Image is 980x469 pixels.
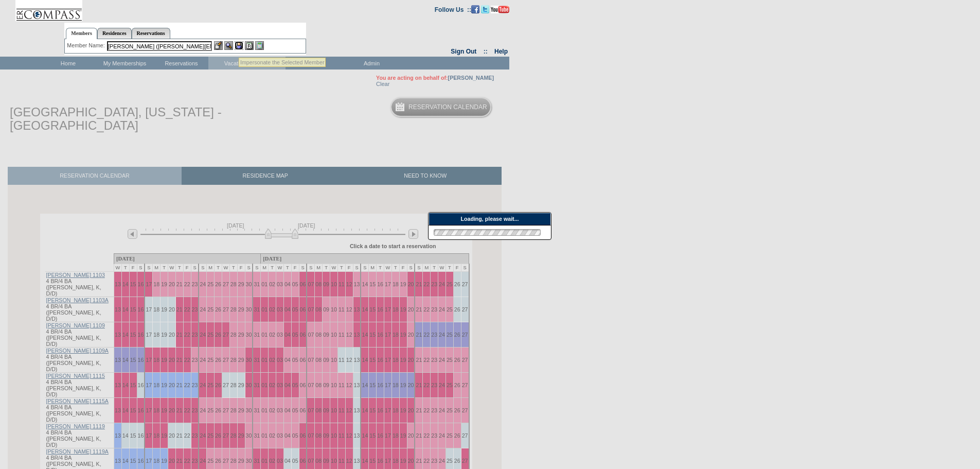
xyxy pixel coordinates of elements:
a: Subscribe to our YouTube Channel [491,6,509,12]
img: Impersonate [235,41,243,50]
img: b_calculator.gif [255,41,264,50]
img: loading.gif [431,228,544,237]
a: Become our fan on Facebook [471,6,479,12]
div: Member Name: [67,41,106,50]
td: Follow Us :: [435,5,471,13]
a: Sign Out [451,48,476,55]
a: Reservations [132,28,170,39]
img: View [224,41,233,50]
span: :: [484,48,488,55]
img: Follow us on Twitter [481,5,489,13]
a: Follow us on Twitter [481,6,489,12]
a: Help [494,48,508,55]
img: Become our fan on Facebook [471,5,479,13]
div: Loading, please wait... [429,213,551,225]
a: Members [66,28,97,39]
img: b_edit.gif [214,41,223,50]
img: Subscribe to our YouTube Channel [491,6,509,13]
img: Reservations [245,41,254,50]
a: Residences [97,28,132,39]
